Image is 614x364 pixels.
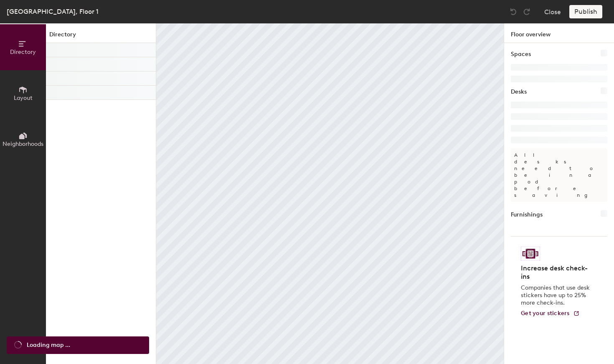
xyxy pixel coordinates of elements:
a: Get your stickers [521,310,580,317]
div: [GEOGRAPHIC_DATA], Floor 1 [7,6,99,17]
h1: Directory [46,30,156,43]
p: Companies that use desk stickers have up to 25% more check-ins. [521,284,592,307]
h1: Spaces [511,50,531,59]
h1: Furnishings [511,210,543,219]
img: Redo [523,8,531,16]
h1: Desks [511,87,527,97]
button: Close [544,5,561,18]
img: Sticker logo [521,247,540,261]
span: Layout [14,94,33,102]
h1: Floor overview [504,23,614,43]
img: Undo [509,8,518,16]
h4: Increase desk check-ins [521,264,592,281]
span: Directory [10,48,36,56]
canvas: Map [156,23,504,364]
span: Loading map ... [27,341,70,350]
span: Get your stickers [521,310,570,317]
p: All desks need to be in a pod before saving [511,148,607,202]
span: Neighborhoods [3,140,43,148]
